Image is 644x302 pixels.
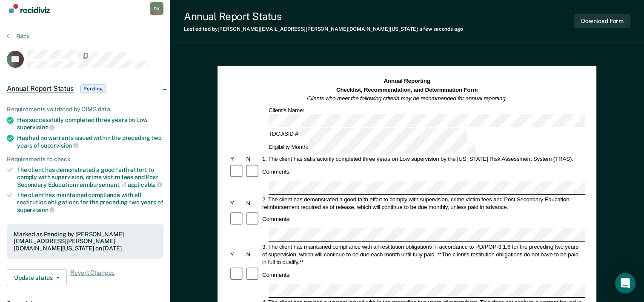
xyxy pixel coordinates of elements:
[336,87,478,93] strong: Checklist, Recommendation, and Determination Form
[14,231,157,252] div: Marked as Pending by [PERSON_NAME][EMAIL_ADDRESS][PERSON_NAME][DOMAIN_NAME][US_STATE] on [DATE].
[150,2,163,15] button: Profile dropdown button
[229,199,245,207] div: Y
[245,199,261,207] div: N
[7,32,30,40] button: Back
[261,243,585,266] div: 3. The client has maintained compliance with all restitution obligations in accordance to PD/POP-...
[261,271,292,279] div: Comments:
[245,155,261,163] div: N
[17,192,163,213] div: The client has maintained compliance with all restitution obligations for the preceding two years of
[9,4,50,13] img: Recidiviz
[7,106,163,113] div: Requirements validated by OIMS data
[229,250,245,258] div: Y
[17,134,163,149] div: Has had no warrants issued within the preceding two years of
[17,124,54,131] span: supervision
[261,168,292,176] div: Comments:
[41,142,78,149] span: supervision
[80,84,106,93] span: Pending
[70,269,114,286] span: Revert Changes
[7,269,67,286] button: Update status
[574,14,630,28] button: Download Form
[184,26,463,32] div: Last edited by [PERSON_NAME][EMAIL_ADDRESS][PERSON_NAME][DOMAIN_NAME][US_STATE]
[267,141,477,154] div: Eligibility Month:
[229,155,245,163] div: Y
[7,84,74,93] span: Annual Report Status
[307,95,507,102] em: Clients who meet the following criteria may be recommended for annual reporting.
[261,195,585,211] div: 2. The client has demonstrated a good faith effort to comply with supervision, crime victim fees ...
[150,2,163,15] div: D V
[615,273,635,293] div: Open Intercom Messenger
[17,166,163,188] div: The client has demonstrated a good faith effort to comply with supervision, crime victim fees and...
[7,156,163,163] div: Requirements to check
[184,10,463,23] div: Annual Report Status
[261,155,585,163] div: 1. The client has satisfactorily completed three years on Low supervision by the [US_STATE] Risk ...
[17,116,163,131] div: Has successfully completed three years on Low
[384,78,430,84] strong: Annual Reporting
[128,181,162,188] span: applicable
[17,206,54,213] span: supervision
[261,215,292,223] div: Comments:
[245,250,261,258] div: N
[267,128,468,141] div: TDCJ/SID #:
[419,26,463,32] span: a few seconds ago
